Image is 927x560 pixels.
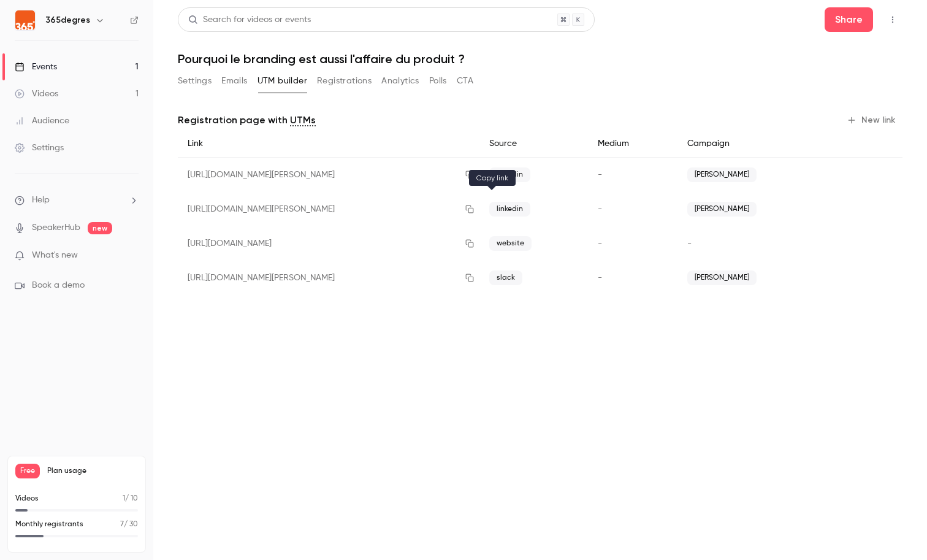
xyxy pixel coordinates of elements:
span: - [598,274,602,282]
button: Settings [178,71,212,91]
div: [URL][DOMAIN_NAME][PERSON_NAME] [178,192,479,226]
span: 1 [123,495,125,502]
button: CTA [457,71,473,91]
button: New link [842,110,902,130]
span: [PERSON_NAME] [687,167,757,182]
p: / 10 [123,493,138,504]
button: Emails [221,71,247,91]
span: Book a demo [32,279,85,292]
span: - [687,239,692,248]
div: Source [479,130,588,158]
div: Medium [588,130,677,158]
div: [URL][DOMAIN_NAME][PERSON_NAME] [178,261,479,295]
span: website [489,236,532,251]
div: Settings [15,142,64,154]
button: Registrations [317,71,372,91]
img: 365degres [15,10,35,30]
div: Videos [15,88,58,100]
button: UTM builder [257,71,307,91]
div: Search for videos or events [188,13,311,26]
a: SpeakerHub [32,221,80,234]
div: Campaign [677,130,834,158]
span: - [598,239,602,248]
span: new [88,222,112,234]
p: / 30 [120,519,138,530]
h6: 365degres [45,14,90,26]
div: [URL][DOMAIN_NAME][PERSON_NAME] [178,158,479,193]
span: 7 [120,521,124,528]
div: Audience [15,115,69,127]
p: Registration page with [178,113,316,128]
h1: Pourquoi le branding est aussi l'affaire du produit ? [178,52,902,66]
span: Free [15,464,40,478]
li: help-dropdown-opener [15,194,139,207]
div: Events [15,61,57,73]
div: Link [178,130,479,158]
span: linkedin [489,167,530,182]
button: Share [825,7,873,32]
span: Plan usage [47,466,138,476]
p: Videos [15,493,39,504]
span: What's new [32,249,78,262]
span: - [598,205,602,213]
iframe: Noticeable Trigger [124,250,139,261]
button: Analytics [381,71,419,91]
div: [URL][DOMAIN_NAME] [178,226,479,261]
button: Polls [429,71,447,91]
span: slack [489,270,522,285]
span: Help [32,194,50,207]
span: [PERSON_NAME] [687,202,757,217]
span: linkedin [489,202,530,217]
span: [PERSON_NAME] [687,270,757,285]
span: - [598,171,602,179]
a: UTMs [290,113,316,128]
p: Monthly registrants [15,519,83,530]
